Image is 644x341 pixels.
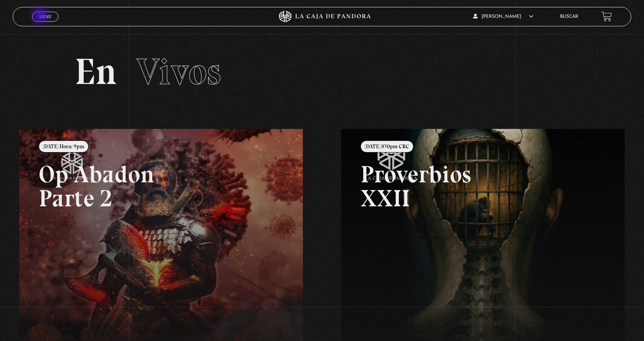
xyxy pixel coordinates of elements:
span: Cerrar [36,21,55,26]
a: Buscar [560,14,578,19]
span: Menu [39,14,52,19]
a: View your shopping cart [601,11,612,22]
span: Vivos [137,50,221,94]
h2: En [75,53,569,90]
span: [PERSON_NAME] [473,14,533,19]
